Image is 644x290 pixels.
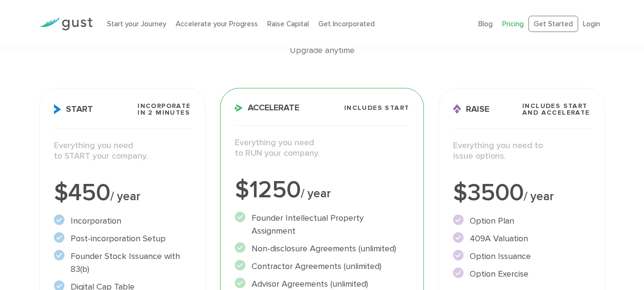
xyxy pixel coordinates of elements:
[54,181,190,205] div: $450
[235,178,410,202] div: $1250
[453,104,489,114] span: Raise
[453,215,590,227] li: Option Plan
[235,104,299,112] span: Accelerate
[235,104,243,112] img: Accelerate Icon
[318,20,375,28] a: Get Incorporated
[235,242,410,255] li: Non-disclosure Agreements (unlimited)
[54,104,61,114] img: Start Icon X2
[453,140,590,162] p: Everything you need to issue options.
[54,104,93,114] span: Start
[54,140,190,162] p: Everything you need to START your company.
[54,250,190,276] li: Founder Stock Issuance with 83(b)
[453,250,590,263] li: Option Issuance
[39,18,93,31] img: Gust Logo
[54,215,190,227] li: Incorporation
[267,20,309,28] a: Raise Capital
[176,20,258,28] a: Accelerate your Progress
[110,189,140,204] span: / year
[54,232,190,245] li: Post-incorporation Setup
[478,20,493,28] a: Blog
[453,268,590,280] li: Option Exercise
[528,16,578,32] a: Get Started
[453,232,590,245] li: 409A Valuation
[524,189,554,204] span: / year
[107,20,166,28] a: Start your Journey
[522,103,590,116] span: Includes START and ACCELERATE
[453,104,461,114] img: Raise Icon
[301,186,331,201] span: / year
[583,20,600,28] a: Login
[453,181,590,205] div: $3500
[344,105,410,111] span: Includes START
[235,260,410,273] li: Contractor Agreements (unlimited)
[137,103,190,116] span: Incorporate in 2 Minutes
[502,20,524,28] a: Pricing
[235,212,410,237] li: Founder Intellectual Property Assignment
[235,138,410,159] p: Everything you need to RUN your company.
[39,44,604,58] div: Upgrade anytime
